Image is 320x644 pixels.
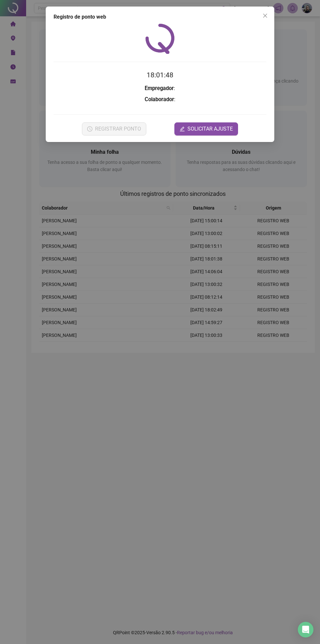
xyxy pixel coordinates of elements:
[174,122,238,135] button: editSOLICITAR AJUSTE
[145,85,174,91] strong: Empregador
[263,13,268,18] span: close
[54,95,266,104] h3: :
[187,125,233,133] span: SOLICITAR AJUSTE
[82,122,146,135] button: REGISTRAR PONTO
[145,96,174,102] strong: Colaborador
[145,24,175,54] img: QRPoint
[54,84,266,93] h3: :
[298,622,313,637] div: Open Intercom Messenger
[260,10,270,21] button: Close
[54,13,266,21] div: Registro de ponto web
[147,71,173,79] time: 18:01:48
[180,126,185,132] span: edit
